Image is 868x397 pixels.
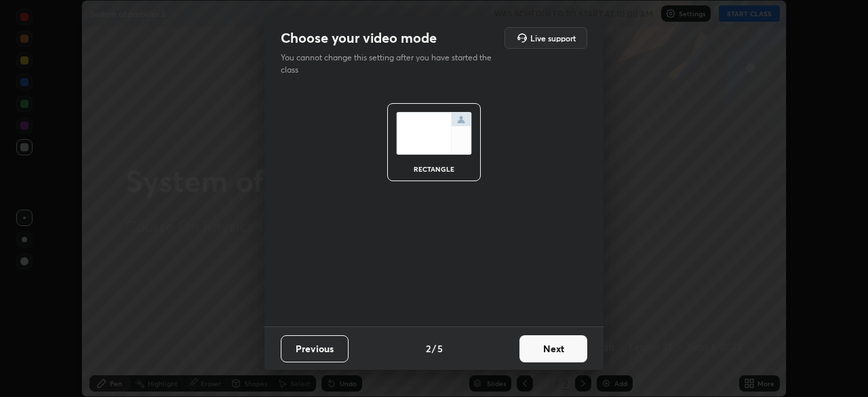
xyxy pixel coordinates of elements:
[437,341,443,356] h4: 5
[281,52,500,76] p: You cannot change this setting after you have started the class
[432,341,436,356] h4: /
[396,112,472,155] img: normalScreenIcon.ae25ed63.svg
[281,335,349,362] button: Previous
[519,335,587,362] button: Next
[426,341,431,356] h4: 2
[281,29,437,47] h2: Choose your video mode
[407,166,461,172] div: rectangle
[530,34,576,42] h5: Live support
